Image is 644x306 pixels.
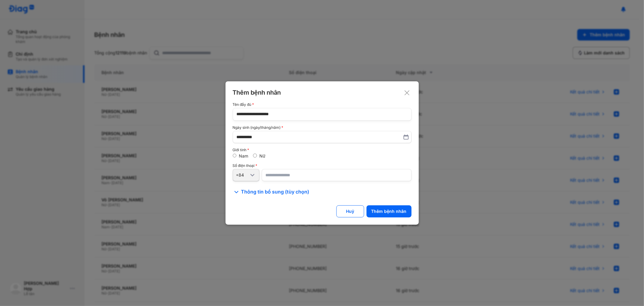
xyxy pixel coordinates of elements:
[367,205,412,217] button: Thêm bệnh nhân
[259,153,265,158] label: Nữ
[336,205,364,217] button: Huỷ
[233,89,412,96] div: Thêm bệnh nhân
[239,153,248,158] label: Nam
[241,188,309,196] span: Thông tin bổ sung (tùy chọn)
[233,148,412,152] div: Giới tính
[233,103,412,107] div: Tên đầy đủ
[236,172,249,178] div: +84
[233,125,412,130] div: Ngày sinh (ngày/tháng/năm)
[233,164,412,168] div: Số điện thoại
[371,209,407,214] div: Thêm bệnh nhân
